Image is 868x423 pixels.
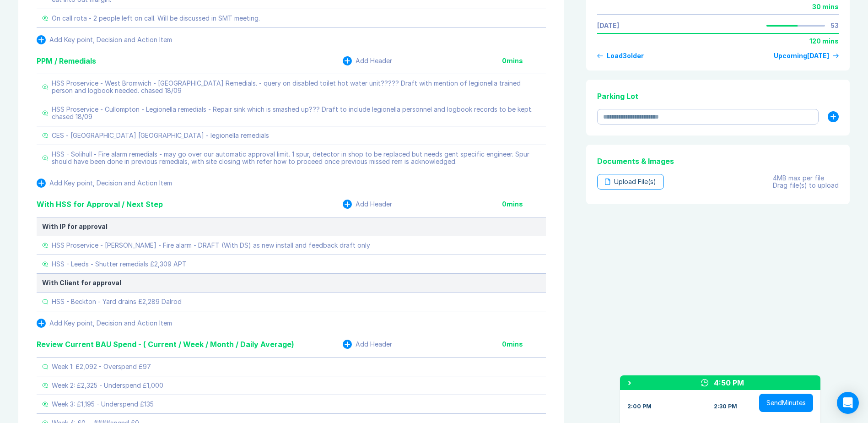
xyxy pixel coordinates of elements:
div: HSS - Beckton - Yard drains £2,289 Dalrod [52,298,182,305]
div: 0 mins [502,57,546,65]
button: Add Header [343,340,392,349]
div: With IP for approval [42,223,540,230]
div: 30 mins [812,3,839,11]
div: Upcoming [DATE] [774,52,829,60]
button: Load3older [597,52,644,60]
button: Add Key point, Decision and Action Item [37,319,172,328]
button: Add Key point, Decision and Action Item [37,179,172,188]
button: Add Header [343,200,392,209]
div: With Client for approval [42,279,540,287]
div: HSS - Solihull - Fire alarm remedials - may go over our automatic approval limit. 1 spur, detecto... [52,151,540,165]
div: Load 3 older [607,52,644,60]
div: Add Header [356,57,392,65]
button: Add Header [343,56,392,65]
div: Add Key point, Decision and Action Item [49,36,172,43]
div: 2:00 PM [627,403,652,410]
div: HSS - Leeds - Shutter remedials £2,309 APT [52,260,187,268]
div: Parking Lot [597,91,839,102]
div: 120 mins [809,38,839,45]
div: 0 mins [502,201,546,208]
div: Add Key point, Decision and Action Item [49,179,172,187]
div: HSS Proservice - West Bromwich - [GEOGRAPHIC_DATA] Remedials. - query on disabled toilet hot wate... [52,80,540,94]
div: 2:30 PM [714,403,737,410]
div: Review Current BAU Spend - ( Current / Week / Month / Daily Average) [37,339,294,350]
div: With HSS for Approval / Next Step [37,199,163,210]
div: HSS Proservice - [PERSON_NAME] - Fire alarm - DRAFT (With DS) as new install and feedback draft only [52,242,370,249]
div: Week 1: £2,092 - Overspend £97 [52,363,151,370]
div: Open Intercom Messenger [837,392,859,414]
div: HSS Proservice - Cullompton - Legionella remedials - Repair sink which is smashed up??? Draft to ... [52,106,540,120]
div: 4:50 PM [714,377,744,388]
button: Add Key point, Decision and Action Item [37,35,172,44]
div: Drag file(s) to upload [773,182,839,189]
div: 0 mins [502,341,546,348]
div: Documents & Images [597,156,839,167]
div: On call rota - 2 people left on call. Will be discussed in SMT meeting. [52,15,260,22]
div: PPM / Remedials [37,55,96,66]
div: 53 [830,22,839,29]
a: Upcoming[DATE] [774,52,839,60]
button: SendMinutes [759,394,813,412]
div: Week 2: £2,325 - Underspend £1,000 [52,382,163,389]
div: CES - [GEOGRAPHIC_DATA] [GEOGRAPHIC_DATA] - legionella remedials [52,132,269,139]
div: Add Header [356,341,392,348]
div: Upload File(s) [597,174,664,190]
div: 4MB max per file [773,174,839,182]
div: Add Header [356,201,392,208]
a: [DATE] [597,22,619,29]
div: Add Key point, Decision and Action Item [49,320,172,327]
div: Week 3: £1,195 - Underspend £135 [52,401,154,408]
